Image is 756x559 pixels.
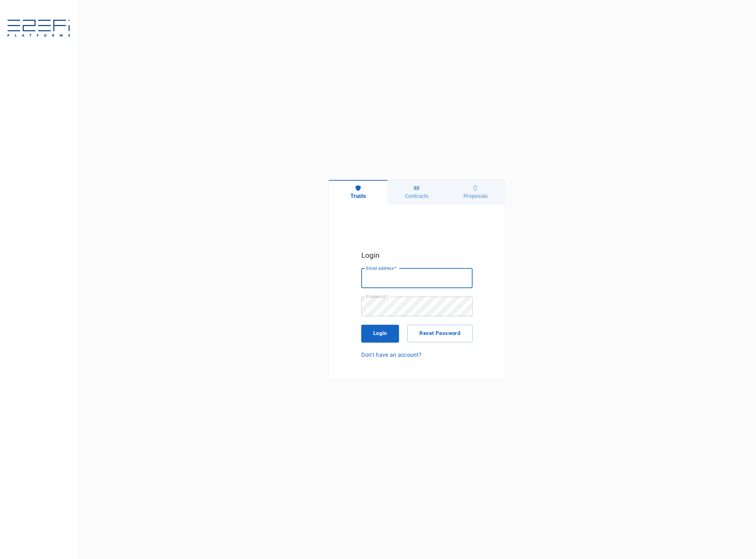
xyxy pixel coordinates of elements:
h6: Proposals [463,193,488,199]
h6: Trusts [350,193,365,199]
button: Reset Password [407,325,472,342]
img: svg%3e [7,20,70,38]
button: Login [361,325,399,342]
label: Email address [366,265,396,271]
h6: Contracts [405,193,428,199]
label: Password [366,293,388,299]
h5: Login [361,249,473,261]
a: Don't have an account? [361,351,473,359]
